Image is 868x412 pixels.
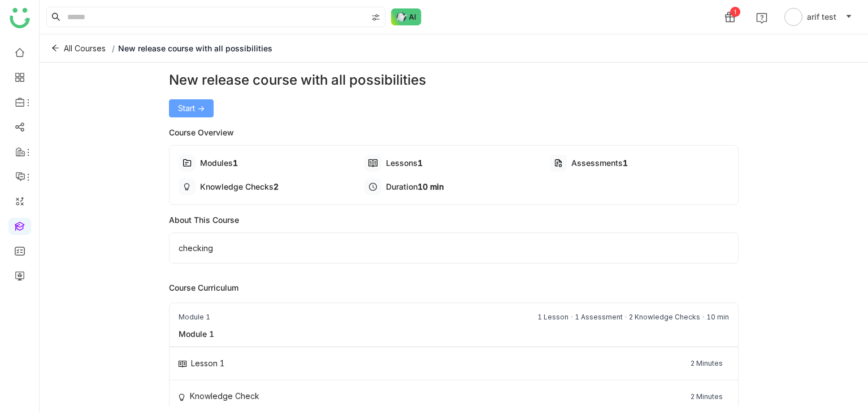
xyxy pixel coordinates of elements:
[112,43,115,53] span: /
[368,159,377,168] img: type
[179,361,186,367] img: type
[179,393,185,402] img: type
[782,8,854,26] button: arif test
[418,182,444,191] span: 10 min
[190,391,259,401] div: Knowledge Check
[756,12,767,24] img: help.svg
[784,8,802,26] img: avatar
[170,328,223,340] div: Module 1
[554,159,563,168] img: type
[179,312,210,322] div: Module 1
[571,158,623,168] span: Assessments
[169,99,214,117] button: Start ->
[183,159,192,168] img: type
[730,7,740,17] div: 1
[169,282,739,293] div: Course Curriculum
[537,312,729,322] div: 1 Lesson 1 Assessment 2 Knowledge Checks 10 min
[169,214,739,226] div: About This Course
[118,43,272,53] span: New release course with all possibilities
[623,158,628,168] span: 1
[807,11,836,23] span: arif test
[274,182,279,191] span: 2
[418,158,423,168] span: 1
[386,182,418,191] span: Duration
[191,358,225,368] div: Lesson 1
[691,392,723,402] div: 2 Minutes
[178,102,205,115] span: Start ->
[691,358,723,369] div: 2 Minutes
[233,158,238,168] span: 1
[183,182,192,191] img: type
[10,8,30,28] img: logo
[200,158,233,168] span: Modules
[169,126,739,138] div: Course Overview
[169,233,739,264] div: checking
[386,158,418,168] span: Lessons
[64,42,106,55] span: All Courses
[371,13,380,22] img: search-type.svg
[200,182,274,191] span: Knowledge Checks
[49,40,108,58] button: All Courses
[391,8,422,25] img: ask-buddy-normal.svg
[169,70,739,90] div: New release course with all possibilities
